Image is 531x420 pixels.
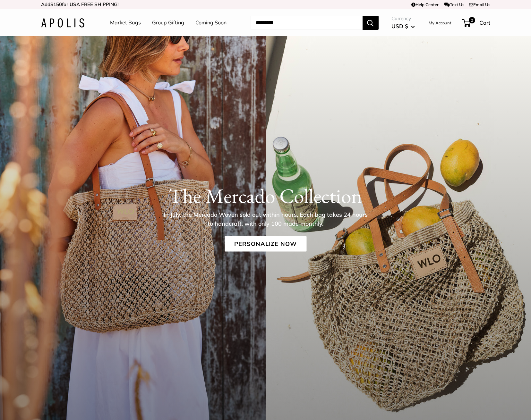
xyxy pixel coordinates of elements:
span: 0 [468,17,475,23]
span: Cart [479,19,490,26]
a: 0 Cart [463,18,490,28]
p: In July, the Mercado Woven sold out within hours. Each bag takes 24 hours to handcraft, with only... [161,210,370,228]
a: Market Bags [110,18,141,28]
span: Currency [391,14,415,23]
a: Email Us [469,2,490,7]
img: Apolis [41,18,84,28]
span: $150 [50,1,62,7]
h1: The Mercado Collection [41,184,490,208]
a: Text Us [444,2,464,7]
a: Group Gifting [152,18,184,28]
a: Help Center [411,2,439,7]
a: My Account [429,19,451,27]
a: Personalize Now [225,236,306,252]
span: USD $ [391,23,408,29]
a: Coming Soon [195,18,227,28]
button: Search [363,16,379,30]
button: USD $ [391,21,415,31]
input: Search... [251,16,363,30]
